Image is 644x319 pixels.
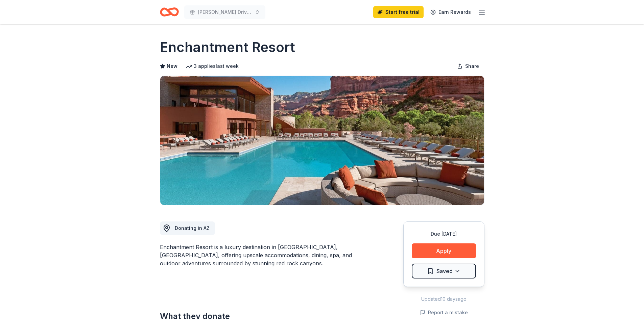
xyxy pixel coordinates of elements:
div: 3 applies last week [186,62,239,70]
span: Saved [436,267,453,275]
button: Report a mistake [420,309,468,317]
button: Share [452,59,484,73]
h1: Enchantment Resort [160,38,295,57]
div: Enchantment Resort is a luxury destination in [GEOGRAPHIC_DATA], [GEOGRAPHIC_DATA], offering upsc... [160,243,371,267]
div: Due [DATE] [412,230,476,238]
button: [PERSON_NAME] Drive Fore A Cure Charity Golf Tournament [184,5,265,19]
span: Share [465,62,479,70]
img: Image for Enchantment Resort [160,76,484,205]
span: [PERSON_NAME] Drive Fore A Cure Charity Golf Tournament [198,8,252,16]
div: Updated 10 days ago [403,295,484,303]
button: Saved [412,264,476,278]
span: Donating in AZ [175,225,210,231]
a: Earn Rewards [426,6,475,18]
span: New [167,62,177,70]
a: Start free trial [373,6,424,18]
button: Apply [412,243,476,258]
a: Home [160,4,179,20]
